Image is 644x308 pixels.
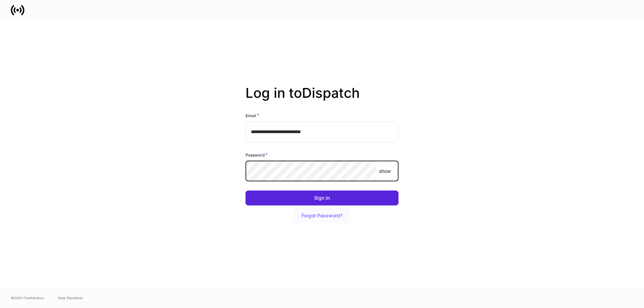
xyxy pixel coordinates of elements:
a: Data Disclaimer [58,295,83,301]
h6: Email [245,112,259,119]
div: Sign In [314,196,330,200]
h2: Log in to Dispatch [245,85,399,112]
h6: Password [245,151,268,158]
span: © 2025 OneAdvisory [11,295,44,301]
button: Sign In [245,191,399,205]
button: Forgot Password? [293,208,351,223]
div: Forgot Password? [302,213,342,218]
p: show [379,168,391,175]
